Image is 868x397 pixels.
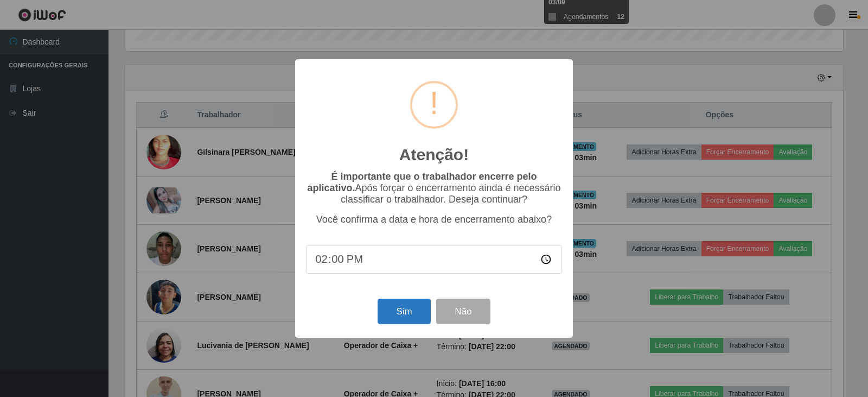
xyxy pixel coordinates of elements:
[306,214,562,225] p: Você confirma a data e hora de encerramento abaixo?
[378,299,430,324] button: Sim
[306,171,562,205] p: Após forçar o encerramento ainda é necessário classificar o trabalhador. Deseja continuar?
[307,171,537,193] b: É importante que o trabalhador encerre pelo aplicativo.
[399,145,469,165] h2: Atenção!
[436,299,490,324] button: Não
